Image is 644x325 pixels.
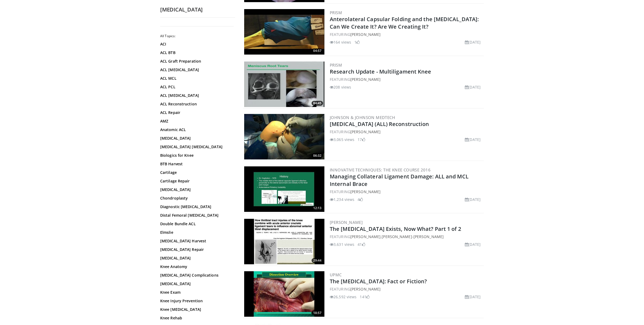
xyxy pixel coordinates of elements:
[465,137,481,142] li: [DATE]
[160,118,232,124] a: AMZ
[244,166,324,212] img: 60baec04-2122-4f74-a62b-06d5ff6da454.300x170_q85_crop-smart_upscale.jpg
[350,129,381,134] a: [PERSON_NAME]
[330,242,354,247] li: 3,631 views
[465,39,481,45] li: [DATE]
[330,220,363,225] a: [PERSON_NAME]
[350,77,381,82] a: [PERSON_NAME]
[358,242,365,247] li: 41
[330,189,483,194] div: FEATURING
[160,144,232,150] a: [MEDICAL_DATA] [MEDICAL_DATA]
[160,213,232,218] a: Distal Femoral [MEDICAL_DATA]
[312,311,323,315] span: 18:57
[244,9,324,55] img: 463f8542-7281-4e6f-9f91-d13b8d4fc47b.300x170_q85_crop-smart_upscale.jpg
[330,137,354,142] li: 3,065 views
[330,32,483,37] div: FEATURING
[160,281,232,286] a: [MEDICAL_DATA]
[160,67,232,72] a: ACL [MEDICAL_DATA]
[312,153,323,158] span: 06:32
[382,234,444,239] a: [PERSON_NAME]-[PERSON_NAME]
[330,16,479,30] a: Anterolateral Capsular Folding and the [MEDICAL_DATA]: Can We Create It? Are We Creating It?
[330,167,431,173] a: Innovative Techniques: the Knee Course 2016
[160,50,232,55] a: ACL BTB
[160,187,232,192] a: [MEDICAL_DATA]
[160,153,232,158] a: Biologics for Knee
[160,34,234,38] h2: All Topics:
[312,258,323,263] span: 29:44
[244,166,324,212] a: 12:13
[160,204,232,209] a: Diagnostic [MEDICAL_DATA]
[160,178,232,184] a: Cartilage Repair
[160,110,232,115] a: ACL Repair
[160,84,232,90] a: ACL PCL
[330,84,351,90] li: 208 views
[160,307,232,312] a: Knee [MEDICAL_DATA]
[354,39,360,45] li: 1
[330,173,469,188] a: Managing Collateral Ligament Damage: ALL and MCL Internal Brace
[330,68,431,75] a: Research Update - Multiligament Knee
[330,77,483,82] div: FEATURING
[160,298,232,304] a: Knee Injury Prevention
[160,41,232,47] a: ACI
[160,127,232,132] a: Anatomic ACL
[330,197,354,202] li: 1,234 views
[330,115,395,120] a: Johnson & Johnson MedTech
[244,219,324,264] a: 29:44
[160,76,232,81] a: ACL MCL
[160,238,232,244] a: [MEDICAL_DATA] Harvest
[465,197,481,202] li: [DATE]
[330,278,427,285] a: The [MEDICAL_DATA]: Fact or Fiction?
[160,161,232,167] a: BTB Harvest
[330,234,483,239] div: FEATURING ,
[244,271,324,317] a: 18:57
[330,294,356,300] li: 26,592 views
[244,271,324,317] img: 1d8f2bd8-6b58-4c67-8b22-e01ee720397b.300x170_q85_crop-smart_upscale.jpg
[312,206,323,211] span: 12:13
[330,129,483,135] div: FEATURING
[330,286,483,292] div: FEATURING
[160,247,232,252] a: [MEDICAL_DATA] Repair
[244,62,324,107] a: 04:45
[160,221,232,227] a: Double Bundle ACL
[350,234,381,239] a: [PERSON_NAME]
[358,137,365,142] li: 17
[358,197,363,202] li: 4
[160,136,232,141] a: [MEDICAL_DATA]
[465,294,481,300] li: [DATE]
[244,9,324,55] a: 04:57
[244,114,324,159] a: 06:32
[360,294,369,300] li: 141
[244,62,324,107] img: 1d58833d-5a4e-4ca8-9930-1d61247236df.300x170_q85_crop-smart_upscale.jpg
[160,93,232,98] a: ACL [MEDICAL_DATA]
[160,255,232,261] a: [MEDICAL_DATA]
[465,242,481,247] li: [DATE]
[160,230,232,235] a: Elmslie
[312,48,323,53] span: 04:57
[160,264,232,269] a: Knee Anatomy
[160,196,232,201] a: Chondroplasty
[160,170,232,175] a: Cartilage
[330,39,351,45] li: 164 views
[330,120,429,128] a: [MEDICAL_DATA] (ALL) Reconstruction
[160,273,232,278] a: [MEDICAL_DATA] Complications
[330,272,342,277] a: UPMC
[330,62,342,68] a: PRiSM
[160,101,232,107] a: ACL Reconstruction
[244,114,324,159] img: f02b00f6-84ab-40b3-bd96-27e5de3fe69b.300x170_q85_crop-smart_upscale.jpg
[244,219,324,264] img: OBUNpHPPVucfKoyX4xMDoxOjA4MTsiGN.300x170_q85_crop-smart_upscale.jpg
[330,225,461,232] a: The [MEDICAL_DATA] Exists, Now What? Part 1 of 2
[312,101,323,106] span: 04:45
[160,6,235,13] h2: [MEDICAL_DATA]
[350,32,381,37] a: [PERSON_NAME]
[465,84,481,90] li: [DATE]
[350,286,381,292] a: [PERSON_NAME]
[330,10,342,15] a: PRiSM
[160,290,232,295] a: Knee Exam
[160,59,232,64] a: ACL Graft Preparation
[160,315,232,321] a: Knee Rehab
[350,189,381,194] a: [PERSON_NAME]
